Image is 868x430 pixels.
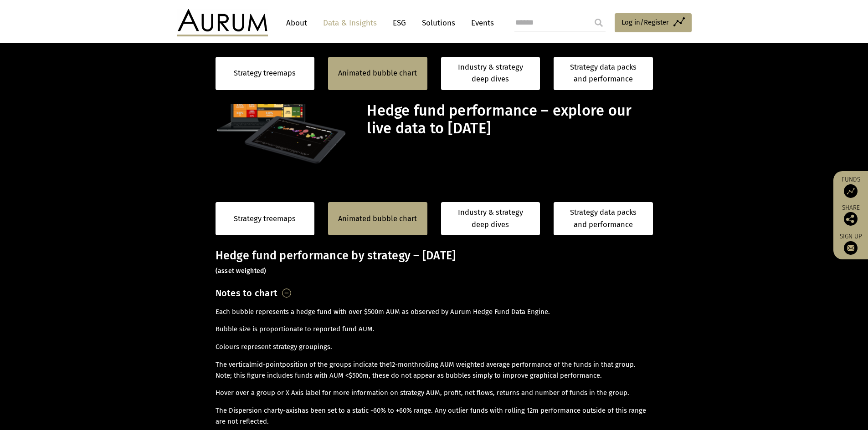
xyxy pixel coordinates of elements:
a: Strategy treemaps [234,67,296,79]
a: Animated bubble chart [338,213,417,225]
a: Strategy data packs and performance [554,57,653,90]
a: Sign up [838,233,863,255]
p: Hover over a group or X Axis label for more information on strategy AUM, profit, net flows, retur... [216,388,653,399]
input: Submit [590,14,608,32]
a: Events [467,15,494,31]
a: Strategy treemaps [234,213,296,225]
small: (asset weighted) [216,267,267,275]
a: ESG [388,15,411,31]
a: Funds [838,176,863,198]
a: Industry & strategy deep dives [441,57,540,90]
span: Log in/Register [621,17,669,28]
div: Each bubble represents a hedge fund with over $500m AUM as observed by Aurum Hedge Fund Data Engine. [216,307,653,427]
span: y-axis [280,406,298,415]
p: Bubble size is proportionate to reported fund AUM. [216,324,653,335]
p: The Dispersion chart has been set to a static -60% to +60% range. Any outlier funds with rolling ... [216,405,653,427]
a: Animated bubble chart [338,67,417,79]
p: Colours represent strategy groupings. [216,342,653,353]
h1: Hedge fund performance – explore our live data to [DATE] [367,102,650,137]
span: mid-point [251,360,282,369]
h3: Notes to chart [216,285,278,301]
p: The vertical position of the groups indicate the rolling AUM weighted average performance of the ... [216,359,653,381]
span: 12-month [389,360,418,369]
a: About [282,15,312,31]
a: Strategy data packs and performance [554,202,653,235]
a: Data & Insights [318,15,381,31]
a: Industry & strategy deep dives [441,202,540,235]
a: Solutions [417,15,460,31]
img: Aurum [177,9,268,36]
div: Share [838,205,863,226]
img: Share this post [844,212,858,226]
h3: Hedge fund performance by strategy – [DATE] [216,249,653,276]
img: Access Funds [844,184,858,198]
a: Log in/Register [615,13,692,32]
img: Sign up to our newsletter [844,241,858,255]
